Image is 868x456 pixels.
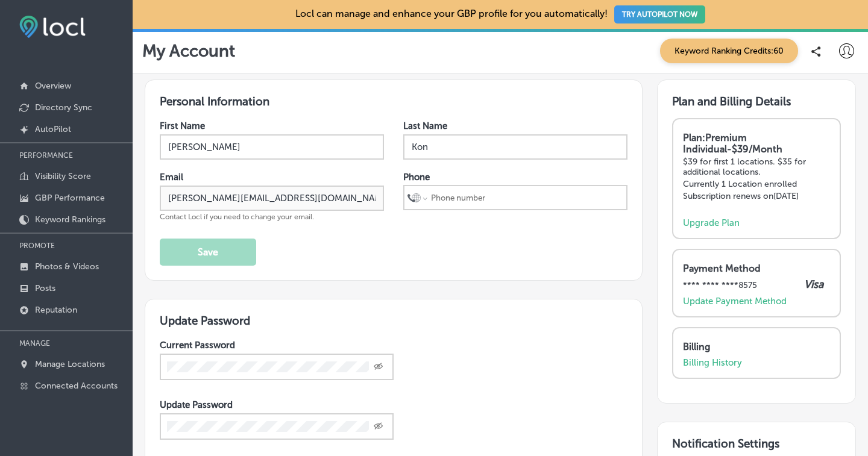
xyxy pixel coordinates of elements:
[430,186,623,209] input: Phone number
[35,193,105,203] p: GBP Performance
[35,81,71,91] p: Overview
[35,283,55,293] p: Posts
[683,341,824,352] p: Billing
[35,381,118,391] p: Connected Accounts
[35,102,92,113] p: Directory Sync
[683,132,782,155] strong: Plan: Premium Individual - $39/Month
[160,186,384,211] input: Enter Email
[683,179,830,189] p: Currently 1 Location enrolled
[35,261,99,272] p: Photos & Videos
[142,41,235,61] p: My Account
[374,361,383,372] span: Toggle password visibility
[19,16,86,38] img: fda3e92497d09a02dc62c9cd864e3231.png
[160,399,233,410] label: Update Password
[160,239,256,266] button: Save
[660,39,798,63] span: Keyword Ranking Credits: 60
[35,305,77,315] p: Reputation
[160,172,183,183] label: Email
[683,157,830,177] p: $39 for first 1 locations. $35 for additional locations.
[403,134,627,160] input: Enter Last Name
[35,171,91,181] p: Visibility Score
[160,213,314,221] span: Contact Locl if you need to change your email.
[160,120,205,131] label: First Name
[35,124,71,134] p: AutoPilot
[683,217,740,228] a: Upgrade Plan
[804,278,824,291] p: Visa
[683,296,787,307] a: Update Payment Method
[683,191,830,201] p: Subscription renews on [DATE]
[403,172,430,183] label: Phone
[160,340,235,351] label: Current Password
[160,314,627,328] h3: Update Password
[160,134,384,160] input: Enter First Name
[683,263,824,274] p: Payment Method
[672,95,841,108] h3: Plan and Billing Details
[614,5,705,23] button: TRY AUTOPILOT NOW
[403,120,447,131] label: Last Name
[672,437,841,451] h3: Notification Settings
[35,359,105,369] p: Manage Locations
[35,214,105,225] p: Keyword Rankings
[683,357,742,368] a: Billing History
[374,421,383,432] span: Toggle password visibility
[160,95,627,108] h3: Personal Information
